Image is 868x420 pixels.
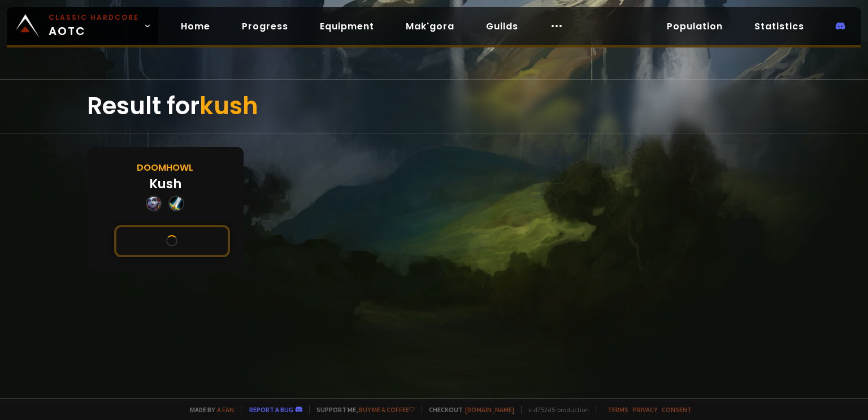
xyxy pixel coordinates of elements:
[233,15,297,38] a: Progress
[49,12,139,40] span: AOTC
[397,15,463,38] a: Mak'gora
[149,175,181,193] div: Kush
[422,405,514,414] span: Checkout
[359,405,415,414] a: Buy me a coffee
[114,225,230,257] button: See this character
[199,89,258,123] span: kush
[249,405,293,414] a: Report a bug
[183,405,234,414] span: Made by
[662,405,692,414] a: Consent
[137,161,193,175] div: Doomhowl
[7,7,158,45] a: Classic HardcoreAOTC
[521,405,589,414] span: v. d752d5 - production
[311,15,383,38] a: Equipment
[309,405,415,414] span: Support me,
[465,405,514,414] a: [DOMAIN_NAME]
[172,15,219,38] a: Home
[87,80,782,133] div: Result for
[607,405,628,414] a: Terms
[658,15,732,38] a: Population
[217,405,234,414] a: a fan
[477,15,527,38] a: Guilds
[49,12,139,23] small: Classic Hardcore
[745,15,813,38] a: Statistics
[633,405,657,414] a: Privacy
